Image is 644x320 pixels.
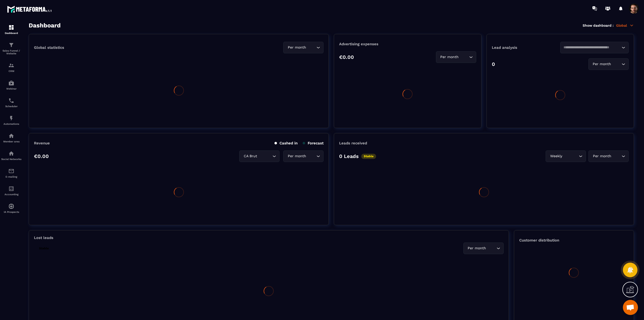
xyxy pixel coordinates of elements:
[487,246,495,251] input: Search for option
[1,111,21,129] a: automationsautomationsAutomations
[7,5,52,14] img: logo
[436,51,476,63] div: Search for option
[8,62,14,68] img: formation
[361,154,376,159] p: Stable
[546,150,586,162] div: Search for option
[307,153,315,159] input: Search for option
[1,59,21,76] a: formationformationCRM
[8,203,14,209] img: automations
[623,300,638,315] a: Mở cuộc trò chuyện
[8,24,14,30] img: formation
[1,164,21,182] a: emailemailE-mailing
[1,87,21,90] p: Webinar
[612,153,620,159] input: Search for option
[8,133,14,139] img: automations
[339,153,359,159] p: 0 Leads
[339,42,476,46] p: Advertising expenses
[8,115,14,121] img: automations
[1,193,21,196] p: Accounting
[8,150,14,156] img: social-network
[439,54,460,60] span: Per month
[287,153,307,159] span: Per month
[563,45,620,50] input: Search for option
[283,150,324,162] div: Search for option
[1,94,21,111] a: schedulerschedulerScheduler
[563,153,578,159] input: Search for option
[34,45,64,50] p: Global statistics
[463,243,504,254] div: Search for option
[1,140,21,143] p: Member area
[8,98,14,104] img: scheduler
[258,153,271,159] input: Search for option
[34,235,53,240] p: Lost leads
[492,45,560,50] p: Lead analysis
[1,49,21,55] p: Sales Funnel / Website
[616,23,634,28] p: Global
[8,42,14,48] img: formation
[519,238,629,243] p: Customer distribution
[588,58,629,70] div: Search for option
[303,141,324,145] p: Forecast
[1,123,21,125] p: Automations
[592,61,612,67] span: Per month
[492,61,495,67] p: 0
[1,105,21,108] p: Scheduler
[36,246,51,251] p: Stable
[307,45,315,50] input: Search for option
[1,182,21,199] a: accountantaccountantAccounting
[8,80,14,86] img: automations
[1,158,21,161] p: Social Networks
[1,21,21,38] a: formationformationDashboard
[243,153,258,159] span: CA Brut
[283,42,324,53] div: Search for option
[583,23,614,27] p: Show dashboard :
[274,141,298,145] p: Cashed in
[560,42,629,53] div: Search for option
[287,45,307,50] span: Per month
[339,54,354,60] p: €0.00
[1,175,21,178] p: E-mailing
[460,54,468,60] input: Search for option
[1,147,21,164] a: social-networksocial-networkSocial Networks
[339,141,367,145] p: Leads received
[239,150,279,162] div: Search for option
[29,22,61,29] h3: Dashboard
[467,246,487,251] span: Per month
[1,38,21,59] a: formationformationSales Funnel / Website
[1,32,21,34] p: Dashboard
[8,186,14,192] img: accountant
[549,153,563,159] span: Weekly
[1,70,21,72] p: CRM
[1,129,21,147] a: automationsautomationsMember area
[1,76,21,94] a: automationsautomationsWebinar
[588,150,629,162] div: Search for option
[8,168,14,174] img: email
[34,141,50,145] p: Revenue
[34,153,49,159] p: €0.00
[592,153,612,159] span: Per month
[1,211,21,213] p: IA Prospects
[612,61,620,67] input: Search for option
